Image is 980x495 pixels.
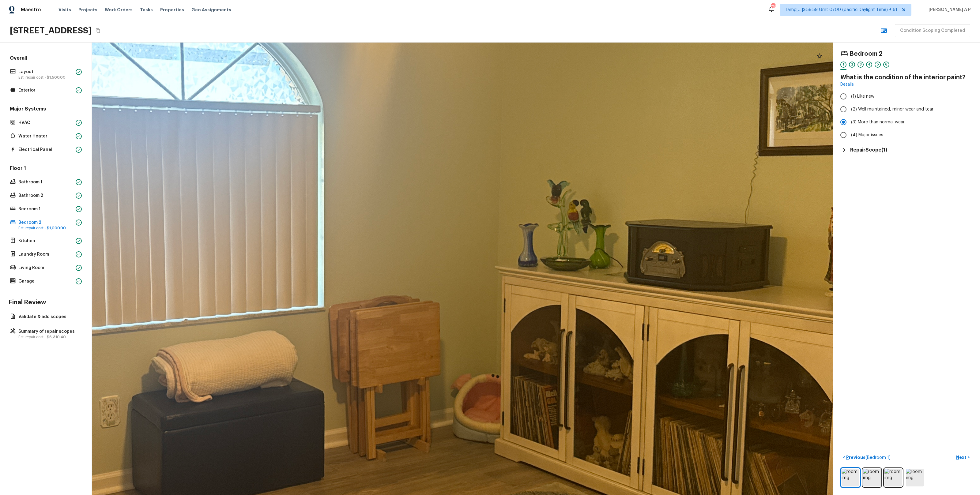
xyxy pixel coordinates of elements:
[105,7,133,13] span: Work Orders
[851,119,905,125] span: (3) More than normal wear
[842,469,859,486] img: room img
[18,314,79,320] p: Validate & add scopes
[18,238,73,244] p: Kitchen
[850,50,883,58] h4: Bedroom 2
[851,132,883,138] span: (4) Major issues
[863,469,881,486] img: room img
[956,454,968,460] p: Next
[18,75,73,80] p: Est. repair cost -
[866,62,872,68] div: 4
[18,179,73,185] p: Bathroom 1
[953,452,973,463] button: Next>
[771,4,775,10] div: 719
[18,69,73,75] p: Layout
[840,73,973,81] h4: What is the condition of the interior paint?
[21,7,41,13] span: Maestro
[191,7,231,13] span: Geo Assignments
[851,106,933,112] span: (2) Well maintained, minor wear and tear
[18,120,73,126] p: HVAC
[875,62,881,68] div: 5
[18,206,73,212] p: Bedroom 1
[9,106,83,114] h5: Major Systems
[18,335,79,339] p: Est. repair cost -
[18,265,73,271] p: Living Room
[884,469,902,486] img: room img
[9,165,83,173] h5: Floor 1
[850,147,887,153] h5: Repair Scope ( 1 )
[18,193,73,199] p: Bathroom 2
[906,469,924,486] img: room img
[18,87,73,93] p: Exterior
[58,7,71,13] span: Visits
[78,7,97,13] span: Projects
[18,219,73,226] p: Bedroom 2
[785,7,897,13] span: Tamp[…]3:59:59 Gmt 0700 (pacific Daylight Time) + 61
[18,133,73,139] p: Water Heater
[840,62,846,68] div: 1
[9,55,83,63] h5: Overall
[858,62,864,68] div: 3
[845,454,891,461] p: Previous
[851,93,874,99] span: (1) Like new
[840,452,893,463] button: <Previous(Bedroom 1)
[883,62,889,68] div: 6
[865,456,891,460] span: ( Bedroom 1 )
[160,7,184,13] span: Properties
[18,147,73,153] p: Electrical Panel
[47,76,66,79] span: $1,500.00
[47,335,66,339] span: $6,310.40
[18,328,79,335] p: Summary of repair scopes
[10,25,92,36] h2: [STREET_ADDRESS]
[18,226,73,231] p: Est. repair cost -
[840,81,854,88] a: Details
[849,62,855,68] div: 2
[9,298,83,306] h4: Final Review
[18,278,73,284] p: Garage
[18,251,73,257] p: Laundry Room
[94,27,102,35] button: Copy Address
[140,8,153,12] span: Tasks
[47,226,66,230] span: $1,000.00
[926,7,971,13] span: [PERSON_NAME] A P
